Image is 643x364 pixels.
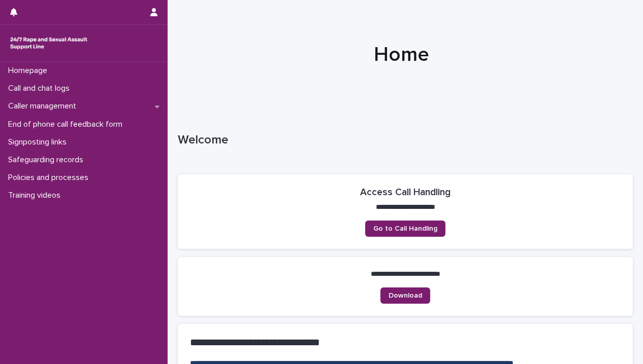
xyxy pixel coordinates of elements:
[360,187,451,198] h2: Access Call Handling
[8,33,89,53] img: rhQMoQhaT3yELyF149Cw
[380,287,430,304] a: Download
[4,66,55,76] p: Homepage
[178,43,625,67] h1: Home
[4,191,69,200] p: Training videos
[4,173,97,183] p: Policies and processes
[4,155,91,165] p: Safeguarding records
[4,120,131,129] p: End of phone call feedback form
[4,137,75,147] p: Signposting links
[365,221,445,237] a: Go to Call Handling
[389,292,422,299] span: Download
[178,133,629,148] p: Welcome
[373,225,437,232] span: Go to Call Handling
[4,101,84,111] p: Caller management
[4,84,78,93] p: Call and chat logs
